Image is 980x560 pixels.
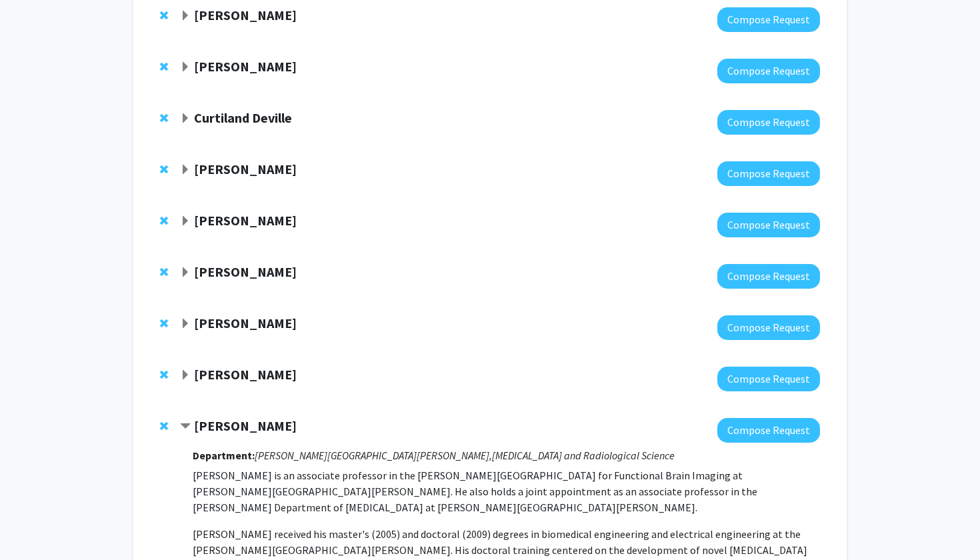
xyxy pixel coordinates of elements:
button: Compose Request to Michele Manahan [717,161,820,186]
span: Remove Jean Kim from bookmarks [160,61,168,72]
span: Remove Carlos Romo from bookmarks [160,10,168,21]
strong: [PERSON_NAME] [194,212,297,229]
strong: [PERSON_NAME] [194,315,297,331]
strong: [PERSON_NAME] [194,58,297,75]
span: Remove Curtiland Deville from bookmarks [160,113,168,123]
button: Compose Request to Emily Johnson [717,213,820,237]
i: [PERSON_NAME][GEOGRAPHIC_DATA][PERSON_NAME], [255,449,492,462]
span: Remove Amir Kashani from bookmarks [160,318,168,329]
span: Expand Emily Johnson Bookmark [180,216,191,227]
span: Remove Emily Johnson from bookmarks [160,215,168,226]
span: Remove Jun Hua from bookmarks [160,421,168,431]
button: Compose Request to Amir Kashani [717,315,820,340]
strong: [PERSON_NAME] [194,161,297,177]
span: Expand Curtiland Deville Bookmark [180,113,191,124]
span: Expand Amir Kashani Bookmark [180,319,191,329]
strong: [PERSON_NAME] [194,263,297,280]
button: Compose Request to Robert Stevens [717,264,820,289]
span: Expand Carlos Romo Bookmark [180,11,191,21]
span: Remove Michele Manahan from bookmarks [160,164,168,175]
i: [MEDICAL_DATA] and Radiological Science [492,449,675,462]
iframe: Chat [10,500,57,550]
strong: Department: [193,449,255,462]
span: Remove Yannis Paulus from bookmarks [160,369,168,380]
button: Compose Request to Yannis Paulus [717,367,820,391]
span: Expand Jean Kim Bookmark [180,62,191,73]
strong: Curtiland Deville [194,109,292,126]
strong: [PERSON_NAME] [194,417,297,434]
span: Expand Michele Manahan Bookmark [180,165,191,175]
p: [PERSON_NAME] is an associate professor in the [PERSON_NAME][GEOGRAPHIC_DATA] for Functional Brai... [193,467,820,515]
span: Contract Jun Hua Bookmark [180,421,191,432]
button: Compose Request to Jean Kim [717,59,820,83]
button: Compose Request to Carlos Romo [717,7,820,32]
strong: [PERSON_NAME] [194,366,297,383]
button: Compose Request to Curtiland Deville [717,110,820,135]
span: Expand Robert Stevens Bookmark [180,267,191,278]
span: Expand Yannis Paulus Bookmark [180,370,191,381]
span: Remove Robert Stevens from bookmarks [160,267,168,277]
button: Compose Request to Jun Hua [717,418,820,443]
strong: [PERSON_NAME] [194,7,297,23]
